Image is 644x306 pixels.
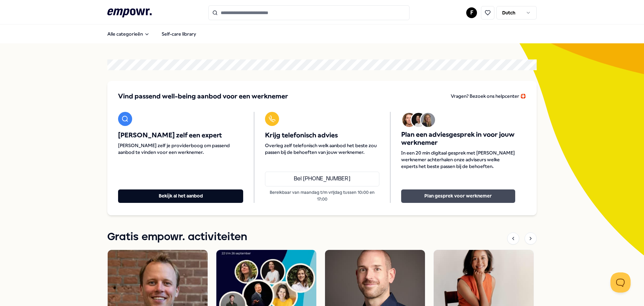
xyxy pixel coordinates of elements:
span: [PERSON_NAME] zelf een expert [118,131,243,139]
span: Overleg zelf telefonisch welk aanbod het beste zou passen bij de behoeften van jouw werknemer. [265,142,379,156]
h1: Gratis empowr. activiteiten [107,229,247,246]
img: Avatar [412,113,426,127]
input: Search for products, categories or subcategories [208,5,410,20]
nav: Main [102,27,202,41]
a: Bel [PHONE_NUMBER] [265,172,379,186]
button: Plan gesprek voor werknemer [401,189,515,203]
button: Alle categorieën [102,27,155,41]
span: In een 20 min digitaal gesprek met [PERSON_NAME] werknemer achterhalen onze adviseurs welke exper... [401,149,515,170]
iframe: Help Scout Beacon - Open [610,272,631,293]
span: [PERSON_NAME] zelf je providerboog om passend aanbod te vinden voor een werknemer. [118,142,243,156]
span: Vragen? Bezoek ons helpcenter 🛟 [451,93,526,99]
a: Self-care library [156,27,202,41]
img: Avatar [402,113,416,127]
a: Vragen? Bezoek ons helpcenter 🛟 [451,92,526,101]
img: Avatar [421,113,435,127]
span: Krijg telefonisch advies [265,131,379,139]
span: Vind passend well-being aanbod voor een werknemer [118,92,288,101]
button: F [466,7,477,18]
span: Plan een adviesgesprek in voor jouw werknemer [401,131,515,147]
button: Bekijk al het aanbod [118,189,243,203]
p: Bereikbaar van maandag t/m vrijdag tussen 10:00 en 17:00 [265,189,379,203]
